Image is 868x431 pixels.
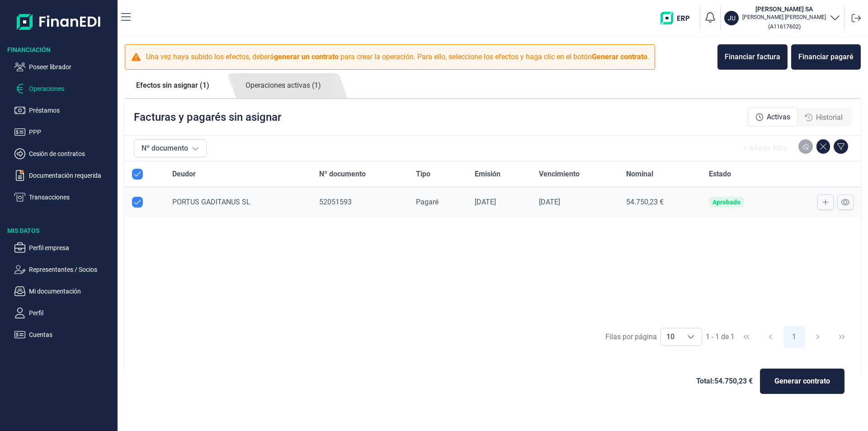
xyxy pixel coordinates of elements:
div: Financiar pagaré [798,52,854,62]
button: Documentación requerida [14,170,114,181]
span: Nº documento [319,169,366,180]
div: 54.750,23 € [626,198,694,207]
p: Facturas y pagarés sin asignar [134,110,281,124]
button: Cesión de contratos [14,148,114,159]
p: Operaciones [29,83,114,94]
button: Generar contrato [760,369,844,394]
p: Cesión de contratos [29,148,114,159]
b: generar un contrato [274,52,339,61]
span: Tipo [416,169,430,180]
button: Previous Page [759,326,781,348]
button: Financiar factura [717,44,788,70]
button: Perfil [14,308,114,318]
button: Next Page [807,326,829,348]
span: 52051593 [319,198,352,206]
a: Operaciones activas (1) [234,73,332,98]
a: Efectos sin asignar (1) [125,73,221,98]
button: Préstamos [14,105,114,116]
button: Operaciones [14,83,114,94]
p: PPP [29,127,114,137]
button: Perfil empresa [14,242,114,253]
span: Generar contrato [774,376,830,387]
div: Filas por página [605,332,657,342]
p: Una vez haya subido los efectos, deberá para crear la operación. Para ello, seleccione los efecto... [146,52,649,62]
button: Financiar pagaré [791,44,861,70]
div: Choose [680,328,702,346]
p: Documentación requerida [29,170,114,181]
span: 10 [661,328,680,346]
button: PPP [14,127,114,137]
p: Transacciones [29,192,114,203]
span: 1 - 1 de 1 [706,333,735,341]
button: Representantes / Socios [14,264,114,275]
span: Nominal [626,169,653,180]
div: Historial [798,109,850,127]
div: [DATE] [475,198,524,207]
span: PORTUS GADITANUS SL [172,198,250,206]
p: Mi documentación [29,286,114,297]
span: Activas [767,112,790,123]
span: Total: 54.750,23 € [696,376,753,387]
button: First Page [736,326,757,348]
div: Activas [748,108,798,127]
button: JU[PERSON_NAME] SA[PERSON_NAME] [PERSON_NAME](A11617602) [724,5,840,32]
p: JU [728,14,736,23]
p: [PERSON_NAME] [PERSON_NAME] [742,14,826,21]
p: Cuentas [29,329,114,340]
div: All items selected [132,169,143,180]
img: Logo de aplicación [17,7,101,36]
button: Poseer librador [14,62,114,72]
p: Poseer librador [29,62,114,72]
button: Last Page [831,326,853,348]
small: Copiar cif [768,23,801,30]
div: [DATE] [539,198,612,207]
div: Row Unselected null [132,197,143,208]
span: Estado [709,169,731,180]
h3: [PERSON_NAME] SA [742,5,826,14]
span: Vencimiento [539,169,580,180]
button: Mi documentación [14,286,114,297]
span: Pagaré [416,198,439,206]
span: Deudor [172,169,196,180]
p: Perfil [29,308,114,318]
b: Generar contrato [592,52,647,61]
div: Financiar factura [725,52,780,62]
div: Aprobado [712,199,741,206]
p: Representantes / Socios [29,264,114,275]
p: Perfil empresa [29,242,114,253]
button: Transacciones [14,192,114,203]
img: erp [660,12,696,24]
button: Nº documento [134,139,207,157]
span: Historial [816,112,843,123]
button: Cuentas [14,329,114,340]
p: Préstamos [29,105,114,116]
span: Emisión [475,169,500,180]
button: Page 1 [783,326,805,348]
